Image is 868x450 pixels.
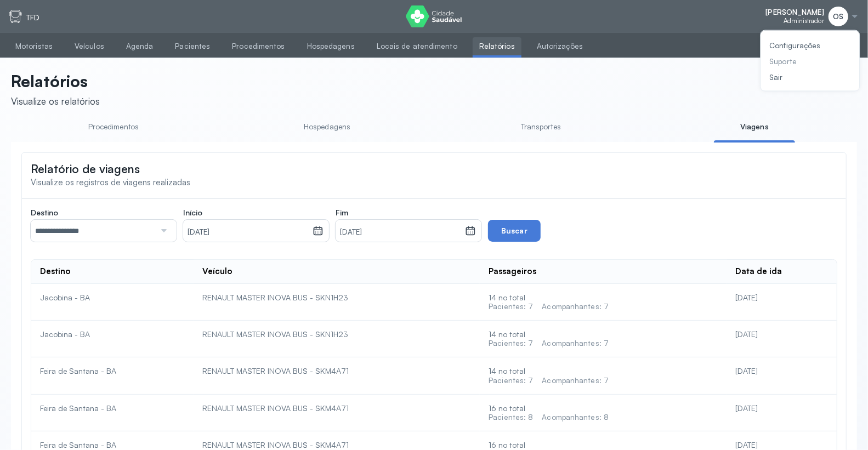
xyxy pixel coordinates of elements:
div: Feira de Santana - BA [40,440,185,450]
div: 16 no total [489,403,718,422]
div: 14 no total [489,366,718,385]
div: RENAULT MASTER INOVA BUS - SKN1H23 [202,293,471,303]
div: Acompanhantes: 8 [542,413,609,422]
span: Início [183,208,202,218]
div: Pacientes: 8 [489,413,533,422]
div: Acompanhantes: 7 [542,339,609,348]
div: Jacobina - BA [40,329,185,339]
div: Pacientes: 7 [489,339,533,348]
span: Visualize os registros de viagens realizadas [31,177,190,187]
span: [PERSON_NAME] [766,8,824,17]
a: Veículos [68,37,111,55]
p: TFD [26,13,39,22]
span: Relatório de viagens [31,162,140,176]
a: Autorizações [530,37,589,55]
div: Sair [769,72,820,82]
div: Jacobina - BA [40,293,185,303]
div: RENAULT MASTER INOVA BUS - SKM4A71 [202,403,471,413]
a: Agenda [120,37,160,55]
img: logo do Cidade Saudável [406,5,462,27]
small: [DATE] [188,227,308,238]
div: RENAULT MASTER INOVA BUS - SKN1H23 [202,329,471,339]
div: [DATE] [736,329,828,339]
div: Visualize os relatórios [11,95,100,107]
span: Destino [31,208,58,218]
img: tfd.svg [9,10,22,23]
div: [DATE] [736,440,828,450]
div: [DATE] [736,366,828,376]
a: Viagens [714,118,795,136]
div: Pacientes: 7 [489,302,533,311]
a: Pacientes [168,37,217,55]
a: Hospedagens [300,37,361,55]
div: Data de ida [736,266,782,277]
span: OS [833,12,843,21]
div: Suporte [769,56,820,66]
div: Destino [40,266,71,277]
span: Fim [336,208,348,218]
a: Hospedagens [287,118,368,136]
div: Configurações [769,41,820,50]
div: 14 no total [489,293,718,311]
div: [DATE] [736,403,828,413]
a: Procedimentos [73,118,154,136]
div: Feira de Santana - BA [40,403,185,413]
a: Relatórios [473,37,521,55]
p: Relatórios [11,71,100,91]
a: Procedimentos [225,37,291,55]
small: [DATE] [340,227,461,238]
div: Veículo [202,266,232,277]
div: Acompanhantes: 7 [542,376,609,385]
div: Acompanhantes: 7 [542,302,609,311]
div: 14 no total [489,329,718,348]
a: Motoristas [9,37,59,55]
a: Locais de atendimento [370,37,464,55]
button: Buscar [488,220,541,242]
a: Transportes [500,118,581,136]
div: RENAULT MASTER INOVA BUS - SKM4A71 [202,366,471,376]
div: Pacientes: 7 [489,376,533,385]
div: Feira de Santana - BA [40,366,185,376]
div: RENAULT MASTER INOVA BUS - SKM4A71 [202,440,471,450]
div: [DATE] [736,293,828,303]
div: Passageiros [489,266,536,277]
span: Administrador [784,17,824,25]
